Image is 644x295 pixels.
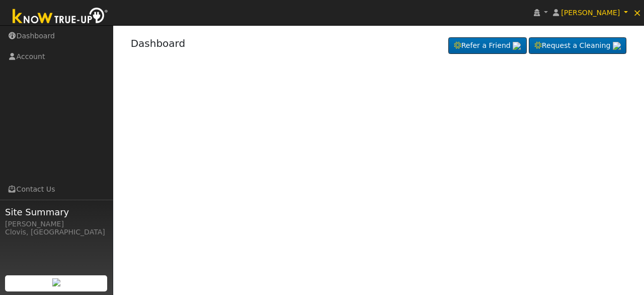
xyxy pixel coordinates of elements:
[529,37,626,54] a: Request a Cleaning
[5,205,108,219] span: Site Summary
[52,278,60,286] img: retrieve
[448,37,527,54] a: Refer a Friend
[5,227,108,238] div: Clovis, [GEOGRAPHIC_DATA]
[613,42,621,50] img: retrieve
[633,7,641,19] span: ×
[8,6,113,28] img: Know True-Up
[561,9,620,17] span: [PERSON_NAME]
[5,219,108,229] div: [PERSON_NAME]
[131,37,186,49] a: Dashboard
[513,42,521,50] img: retrieve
